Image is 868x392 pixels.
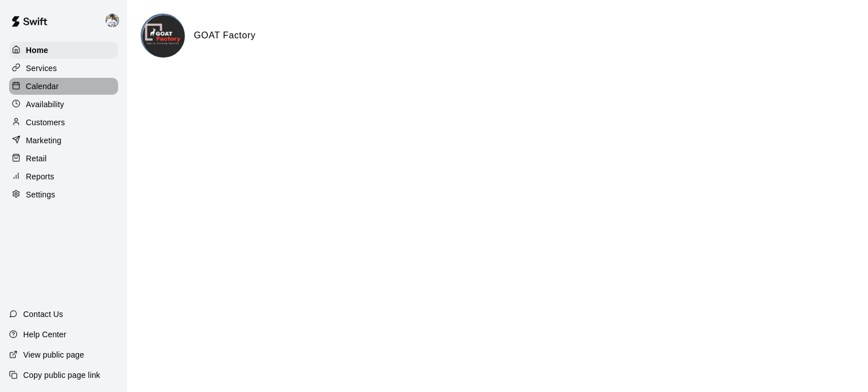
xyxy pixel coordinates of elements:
[9,114,118,131] a: Customers
[9,42,118,59] a: Home
[9,150,118,167] a: Retail
[9,186,118,203] a: Settings
[26,171,54,182] p: Reports
[9,168,118,185] a: Reports
[106,14,119,27] img: Justin Dunning
[9,96,118,113] a: Availability
[26,135,62,146] p: Marketing
[23,369,100,381] p: Copy public page link
[26,63,57,74] p: Services
[26,99,64,110] p: Availability
[103,9,127,32] div: Justin Dunning
[26,45,49,56] p: Home
[9,60,118,77] a: Services
[26,153,47,164] p: Retail
[26,117,65,128] p: Customers
[26,81,59,92] p: Calendar
[9,132,118,149] a: Marketing
[194,28,255,43] h6: GOAT Factory
[26,189,55,200] p: Settings
[23,309,63,320] p: Contact Us
[23,329,66,340] p: Help Center
[23,349,84,360] p: View public page
[142,15,185,58] img: GOAT Factory logo
[9,78,118,95] a: Calendar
